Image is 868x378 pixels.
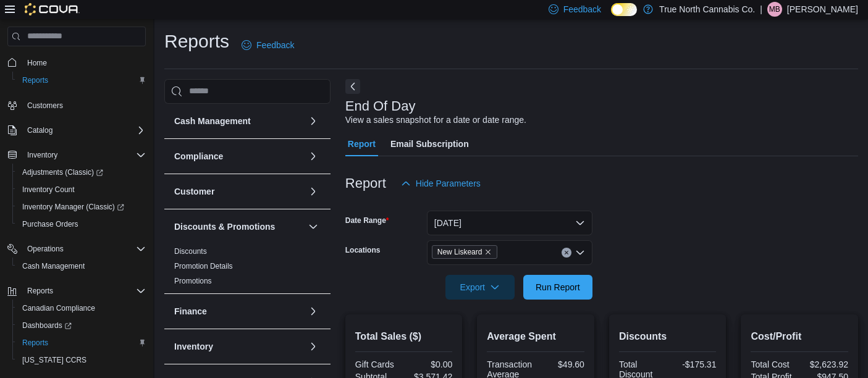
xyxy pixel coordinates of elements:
button: Canadian Compliance [12,300,151,317]
button: Customers [2,96,151,114]
a: Promotions [174,277,212,285]
a: Feedback [237,33,299,57]
a: Reports [17,73,53,88]
button: Customer [306,184,321,199]
span: Operations [22,241,146,256]
button: Cash Management [306,114,321,128]
span: Adjustments (Classic) [17,165,146,180]
div: Michael Baingo [767,2,782,17]
a: Purchase Orders [17,217,83,232]
button: Inventory [306,339,321,354]
span: Cash Management [17,259,146,274]
h3: Customer [174,185,214,198]
span: Feedback [256,39,294,51]
span: Promotions [174,276,212,286]
button: Export [445,275,515,300]
button: [US_STATE] CCRS [12,351,151,369]
button: Discounts & Promotions [306,219,321,234]
button: Compliance [174,150,303,162]
span: Run Report [536,281,580,293]
span: Customers [22,98,146,113]
h3: End Of Day [345,99,416,114]
button: Clear input [562,248,571,258]
span: Reports [22,338,48,348]
a: Customers [22,98,68,113]
button: Inventory [22,148,62,162]
div: Gift Cards [355,359,402,369]
span: Dashboards [22,321,72,330]
a: Reports [17,335,53,350]
h2: Total Sales ($) [355,329,453,344]
a: Inventory Count [17,182,80,197]
a: Promotion Details [174,262,233,271]
h2: Average Spent [487,329,584,344]
a: Dashboards [17,318,77,333]
button: Reports [22,283,58,298]
label: Locations [345,245,381,255]
span: Email Subscription [390,132,469,156]
span: Promotion Details [174,261,233,271]
button: [DATE] [427,211,592,235]
span: Report [348,132,376,156]
span: Reports [22,283,146,298]
button: Purchase Orders [12,216,151,233]
span: New Liskeard [432,245,498,259]
span: Feedback [563,3,601,15]
span: Export [453,275,507,300]
div: -$175.31 [670,359,717,369]
a: Home [22,56,52,70]
button: Finance [306,304,321,319]
span: Discounts [174,246,207,256]
h3: Inventory [174,340,213,353]
button: Hide Parameters [396,171,486,196]
span: Canadian Compliance [22,303,95,313]
span: Catalog [27,125,53,135]
a: Adjustments (Classic) [17,165,108,180]
button: Catalog [2,122,151,139]
img: Cova [25,3,80,15]
a: Dashboards [12,317,151,334]
span: Customers [27,101,63,111]
a: Canadian Compliance [17,301,100,316]
span: New Liskeard [437,246,482,258]
button: Run Report [523,275,592,300]
h1: Reports [164,29,229,54]
button: Next [345,79,360,94]
div: Total Cost [751,359,797,369]
button: Reports [12,72,151,89]
span: [US_STATE] CCRS [22,355,86,365]
span: Inventory Manager (Classic) [22,202,124,212]
button: Discounts & Promotions [174,220,303,233]
a: [US_STATE] CCRS [17,353,91,367]
span: Canadian Compliance [17,301,146,316]
p: [PERSON_NAME] [787,2,858,17]
button: Inventory Count [12,181,151,198]
span: Dashboards [17,318,146,333]
span: Purchase Orders [22,219,78,229]
span: Inventory [22,148,146,162]
label: Date Range [345,216,389,225]
a: Inventory Manager (Classic) [12,198,151,216]
button: Finance [174,305,303,317]
button: Inventory [174,340,303,353]
button: Home [2,54,151,72]
span: Cash Management [22,261,85,271]
p: | [760,2,762,17]
span: Purchase Orders [17,217,146,232]
span: Inventory Count [22,185,75,195]
span: Inventory Manager (Classic) [17,199,146,214]
button: Operations [2,240,151,258]
a: Inventory Manager (Classic) [17,199,129,214]
a: Adjustments (Classic) [12,164,151,181]
span: Inventory Count [17,182,146,197]
h3: Cash Management [174,115,251,127]
a: Cash Management [17,259,90,274]
span: Home [22,55,146,70]
div: $2,623.92 [802,359,848,369]
a: Discounts [174,247,207,256]
button: Cash Management [174,115,303,127]
h3: Report [345,176,386,191]
button: Compliance [306,149,321,164]
button: Remove New Liskeard from selection in this group [484,248,492,256]
button: Inventory [2,146,151,164]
